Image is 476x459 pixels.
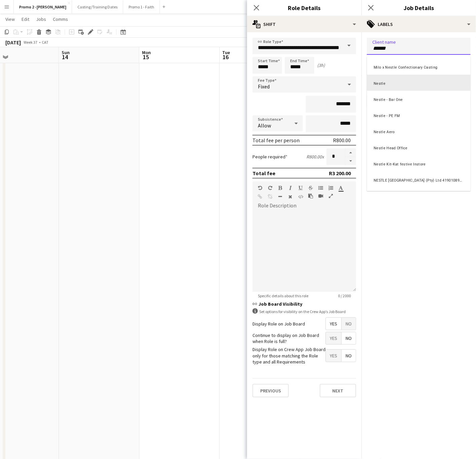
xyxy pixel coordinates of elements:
[223,49,230,55] span: Tue
[36,16,46,22] span: Jobs
[326,350,341,362] span: Yes
[308,185,313,191] button: Strikethrough
[14,0,72,13] button: Promo 2 - [PERSON_NAME]
[318,193,323,199] button: Insert video
[5,39,21,46] div: [DATE]
[367,155,471,171] div: Nestle Kit-Kat festive Instore
[252,321,305,327] label: Display Role on Job Board
[5,16,15,22] span: View
[123,0,160,13] button: Promo 1 - Faith
[345,157,356,165] button: Decrease
[308,193,313,199] button: Paste as plain text
[33,15,49,24] a: Jobs
[288,185,293,191] button: Italic
[318,185,323,191] button: Unordered List
[342,318,356,330] span: No
[222,53,230,61] span: 16
[288,194,293,199] button: Clear Formatting
[3,15,18,24] a: View
[367,107,471,123] div: Nestle - PE FM
[367,188,471,204] div: Nestle Warehouse-Mocha
[278,194,283,199] button: Horizontal Line
[326,318,341,330] span: Yes
[61,53,70,61] span: 14
[345,148,356,157] button: Increase
[258,122,271,129] span: Allow
[53,16,68,22] span: Comms
[339,185,343,191] button: Text Color
[50,15,71,24] a: Comms
[306,154,324,160] div: R800.00 x
[22,16,29,22] span: Edit
[22,40,39,45] span: Week 37
[278,185,283,191] button: Bold
[252,301,356,307] h3: Job Board Visibility
[252,384,289,397] button: Previous
[42,40,48,45] div: CAT
[342,350,356,362] span: No
[298,194,303,199] button: HTML Code
[298,185,303,191] button: Underline
[72,0,123,13] button: Casting/Training Dates
[258,185,263,191] button: Undo
[252,332,326,344] label: Continue to display on Job Board when Role is full?
[342,332,356,344] span: No
[62,49,70,55] span: Sun
[367,139,471,155] div: Nestle Head Office
[19,15,32,24] a: Edit
[252,293,314,298] span: Specific details about this role
[367,171,471,188] div: NESTLE [GEOGRAPHIC_DATA] (Pty) Ltd 4190108938 - NES002
[141,53,151,61] span: 15
[247,16,362,32] div: Shift
[252,346,326,365] label: Display Role on Crew App Job Board only for those matching the Role type and all Requirements
[326,332,341,344] span: Yes
[252,154,287,160] label: People required
[247,3,362,12] h3: Role Details
[329,170,351,177] div: R3 200.00
[367,59,471,75] div: Milo x Nestle Confectionary Casting
[333,137,351,144] div: R800.00
[252,308,356,315] div: Set options for visibility on the Crew App’s Job Board
[367,91,471,107] div: Nestle - Bar One
[142,49,151,55] span: Mon
[333,293,356,298] span: 0 / 2000
[329,193,333,199] button: Fullscreen
[258,83,270,90] span: Fixed
[329,185,333,191] button: Ordered List
[367,123,471,139] div: Nestle Aero
[367,75,471,91] div: Nestle
[252,170,275,177] div: Total fee
[252,137,300,144] div: Total fee per person
[268,185,273,191] button: Redo
[320,384,356,397] button: Next
[317,62,325,68] div: (3h)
